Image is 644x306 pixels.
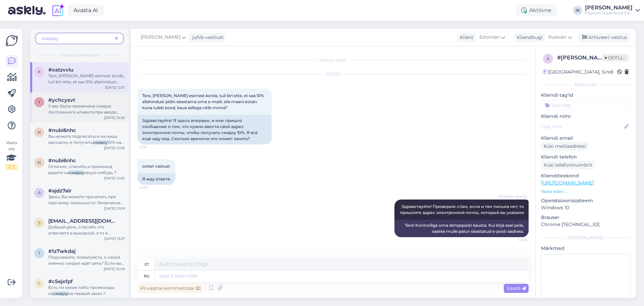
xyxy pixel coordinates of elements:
span: 12:33 [140,185,165,190]
div: Klient [457,34,474,41]
span: #nubi6nhc [48,158,76,164]
div: [PERSON_NAME] [541,235,631,241]
div: et [145,259,149,270]
div: # [PERSON_NAME] [557,54,602,62]
span: n [38,130,41,135]
span: Tere, [PERSON_NAME] esimest korda, tuli kiri ette, et saa 10% allahindust pidin sisestama oma e-m... [48,73,124,102]
span: x [547,56,549,61]
span: на первый заказ ? [68,291,105,296]
div: [DATE] [138,71,529,77]
p: Windows 10 [541,204,631,211]
span: #c5ejxfpf [48,278,73,285]
p: Kliendi telefon [541,154,631,161]
div: [DATE] 12:06 [104,145,125,150]
span: [PERSON_NAME] [141,34,180,41]
span: Saada [506,285,526,291]
span: 1 [39,251,40,256]
span: #1z7wkdaj [48,248,75,254]
div: 2 / 3 [5,164,17,170]
p: Chrome [TECHNICAL_ID] [541,221,631,228]
span: У вас была применена скидка постоянного клиента,при вводе скидочного купона,действует только одна... [48,103,119,133]
span: Tere, [PERSON_NAME] esimest korda, tuli kiri ette, et saa 10% allahindust pidin sisestama oma e-m... [142,93,265,110]
p: Märkmed [541,245,631,252]
p: Vaata edasi ... [541,188,631,194]
span: Добрый день, спасибо что отвечаете в выходной, а то в рабочий день не успеваю :) Я зарегистрирова... [48,224,124,272]
div: Klienditugi [514,34,543,41]
div: [DATE] 10:26 [104,115,125,120]
p: Brauser [541,214,631,221]
div: [DATE] 10:49 [104,266,125,271]
span: ootan vastust [142,164,170,169]
span: Otsingu tulemused [60,52,99,58]
div: [DATE] 14:13 [105,297,125,302]
p: Klienditeekond [541,172,631,179]
div: Privaatne kommentaar [138,284,203,293]
span: x [38,69,41,74]
span: 12:31 [140,145,165,150]
span: скидку [42,35,59,41]
div: Küsi meiliaadressi [541,142,589,151]
div: [GEOGRAPHIC_DATA], Sindi [543,69,613,76]
div: [DATE] 13:27 [104,236,125,241]
mark: скидку [53,291,68,296]
p: Operatsioonisüsteem [541,197,631,204]
div: Fitpoint Superfood OÜ [585,10,633,16]
div: [DATE] 12:05 [104,176,125,181]
span: n [38,160,41,165]
div: [DATE] 13:09 [104,206,125,211]
span: y [38,99,41,104]
mark: скидку [69,170,84,175]
mark: скидку [93,140,108,145]
div: [PERSON_NAME] [585,5,633,10]
a: Avasta AI [68,5,104,16]
span: a [38,190,41,195]
div: Vaata siia [5,140,17,170]
img: explore-ai [51,3,65,17]
span: Вы можете подписаться на нашу рассылку и получить [48,134,117,145]
span: #ychcysvt [48,97,75,103]
div: Aktiivne [516,4,557,16]
div: Kliendi info [541,82,631,88]
img: Askly Logo [5,34,18,47]
span: Есть ли какие либо промокоды на [48,285,114,296]
p: Kliendi nimi [541,113,631,120]
span: Здесь Вы можете прочитать про прогамму лояльности. Физическая карта дает 5% [48,194,123,211]
a: [URL][DOMAIN_NAME] [541,180,594,186]
div: Tere! Kontrollige oma rämpsposti kausta. Kui kirja seal pole, saatke mulle palun sisestatud e-pos... [394,220,529,237]
span: какую нибудь ? [84,170,116,175]
div: Arhiveeri vestlus [578,33,630,42]
span: svsest229@gmail.com [48,218,118,224]
div: IK [573,6,582,15]
div: ru [144,270,150,282]
span: Estonian [479,34,500,41]
span: Подскажите, пожалуйста, о какой именно скидке идёт речь? Если вы имеете в виду [48,255,124,272]
span: 12:49 [501,237,527,243]
span: c [38,281,41,286]
div: [DATE] 12:31 [105,85,125,90]
span: #xatzvvlu [48,67,73,73]
div: Здравствуйте! Я здесь впервые, и мне пришло сообщение о том, что нужно ввести свой адрес электрон... [138,115,272,144]
div: Küsi telefoninumbrit [541,161,595,170]
span: Здравствуйте! Проверьте спам, если и там письма нет, то пришлите адрес электронной почты, который... [400,204,525,215]
input: Lisa tag [541,100,631,110]
span: [PERSON_NAME] [498,194,527,199]
span: Отлично, спасибо,а промокод дадите на [48,164,112,175]
div: juhib vestlust [190,34,224,41]
span: Russian [548,34,567,41]
span: s [38,220,41,225]
p: Kliendi tag'id [541,92,631,99]
p: Kliendi email [541,135,631,142]
a: [PERSON_NAME]Fitpoint Superfood OÜ [585,5,640,16]
span: #ajdz7alr [48,188,71,194]
span: Offline [602,54,629,61]
div: Vestlus algas [138,57,529,63]
span: #nubi6nhc [48,127,76,133]
div: Я жду ответа. [138,173,175,185]
input: Lisa nimi [541,123,623,130]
